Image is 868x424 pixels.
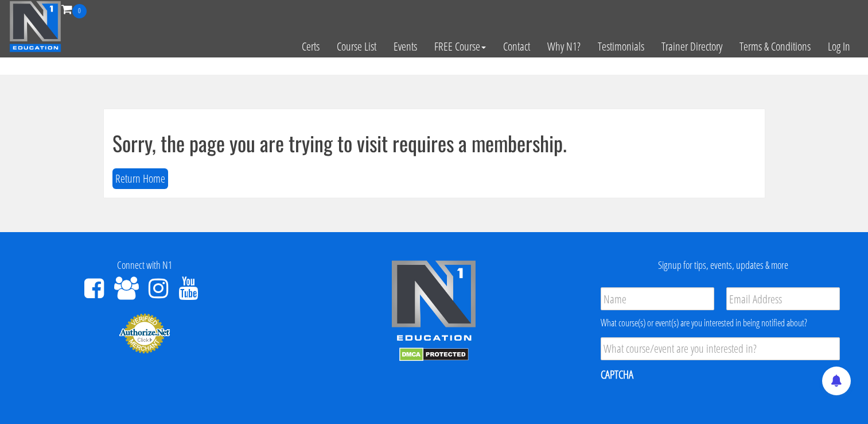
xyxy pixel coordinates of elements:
button: Return Home [112,168,168,190]
a: Log In [819,18,859,75]
a: 0 [61,1,87,17]
label: CAPTCHA [601,367,633,382]
a: Events [385,18,426,75]
input: What course/event are you interested in? [601,337,840,360]
a: Course List [328,18,385,75]
a: Testimonials [589,18,653,75]
input: Name [601,287,714,310]
h4: Signup for tips, events, updates & more [587,260,859,271]
a: Terms & Conditions [731,18,819,75]
h1: Sorry, the page you are trying to visit requires a membership. [112,132,756,155]
h4: Connect with N1 [9,260,281,271]
img: Authorize.Net Merchant - Click to Verify [119,313,170,354]
input: Email Address [726,287,840,310]
a: FREE Course [426,18,495,75]
img: n1-education [9,1,61,52]
span: 0 [72,4,87,18]
a: Why N1? [539,18,589,75]
a: Trainer Directory [653,18,731,75]
a: Contact [495,18,539,75]
div: What course(s) or event(s) are you interested in being notified about? [601,316,840,330]
img: DMCA.com Protection Status [399,348,469,361]
img: n1-edu-logo [391,260,477,345]
a: Certs [293,18,328,75]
